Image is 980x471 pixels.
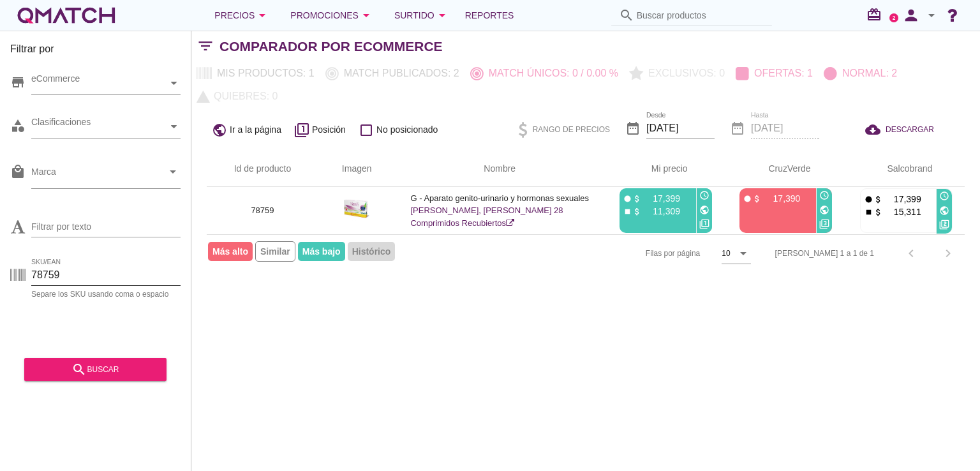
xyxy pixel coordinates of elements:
i: redeem [866,7,887,22]
p: 15,311 [883,206,921,218]
button: Ofertas: 1 [731,62,819,85]
a: [PERSON_NAME], [PERSON_NAME] 28 Comprimidos Recubiertos [410,206,563,228]
i: search [619,8,634,23]
a: white-qmatch-logo [15,3,117,28]
i: arrow_drop_down [165,164,181,179]
p: Ofertas: 1 [749,66,813,81]
p: Match únicos: 0 / 0.00 % [484,66,618,81]
span: Similar [255,241,295,262]
i: date_range [625,121,641,136]
div: Separe los SKU usando coma o espacio [31,290,181,298]
i: attach_money [873,207,883,217]
i: search [71,362,87,377]
i: access_time [939,191,949,201]
p: 17,399 [883,193,921,206]
i: stop [864,207,873,217]
p: Normal: 2 [837,66,897,81]
i: attach_money [632,207,642,216]
i: arrow_drop_down [255,8,270,23]
input: Buscar productos [637,5,764,26]
i: stop [623,207,632,216]
i: store [10,75,26,90]
i: arrow_drop_down [924,8,939,23]
i: attach_money [873,195,883,204]
span: Histórico [348,242,396,261]
i: public [819,205,829,215]
div: Filas por página [518,235,751,272]
p: 11,309 [642,205,680,218]
i: public [939,206,949,216]
i: attach_money [752,194,762,204]
div: Precios [214,8,270,23]
th: CruzVerde: Not sorted. Activate to sort ascending. [724,151,844,187]
span: Reportes [465,8,514,23]
i: arrow_drop_down [359,8,374,23]
button: DESCARGAR [855,118,944,141]
i: fiber_manual_record [623,194,632,204]
button: Normal: 2 [819,62,903,85]
i: filter_1 [699,219,709,229]
div: Surtido [394,8,450,23]
h3: Filtrar por [10,41,181,62]
th: Salcobrand: Not sorted. Activate to sort ascending. [845,151,965,187]
i: public [699,205,709,215]
th: Nombre: Not sorted. [395,151,604,187]
i: check_box_outline_blank [359,123,374,138]
i: cloud_download [865,122,886,137]
i: arrow_drop_down [736,246,751,261]
button: Surtido [384,3,460,28]
span: DESCARGAR [886,124,934,135]
i: filter_3 [819,219,829,229]
i: arrow_drop_down [434,8,450,23]
i: access_time [699,190,709,200]
div: Promociones [290,8,374,23]
span: Más bajo [298,242,345,261]
p: 78759 [222,204,303,217]
i: attach_money [632,194,642,204]
i: fiber_manual_record [864,195,873,204]
span: Posición [312,123,346,137]
i: category [10,118,26,133]
th: Imagen: Not sorted. [318,151,395,187]
i: public [212,123,227,138]
i: access_time [819,190,829,200]
text: 2 [893,15,896,20]
p: G - Aparato genito-urinario y hormonas sexuales [410,192,589,205]
a: 2 [889,13,898,22]
input: Desde [646,118,715,138]
span: No posicionado [376,123,438,137]
span: Ir a la página [230,123,281,137]
button: Promociones [280,3,384,28]
i: filter_2 [939,220,949,230]
p: 17,390 [762,192,800,205]
h2: Comparador por eCommerce [219,36,443,57]
th: Mi precio: Not sorted. Activate to sort ascending. [604,151,724,187]
button: Precios [204,3,280,28]
p: 17,399 [642,192,680,205]
img: 78759_275.jpg [344,193,369,225]
i: local_mall [10,164,26,179]
i: filter_1 [294,123,309,138]
div: 10 [722,248,730,259]
div: [PERSON_NAME] 1 a 1 de 1 [775,248,874,259]
i: person [898,6,924,24]
div: buscar [34,362,156,377]
button: buscar [24,358,167,381]
th: Id de producto: Not sorted. [207,151,318,187]
a: Reportes [460,3,519,28]
button: Match únicos: 0 / 0.00 % [465,62,624,85]
span: Más alto [208,242,253,261]
i: fiber_manual_record [743,194,752,204]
